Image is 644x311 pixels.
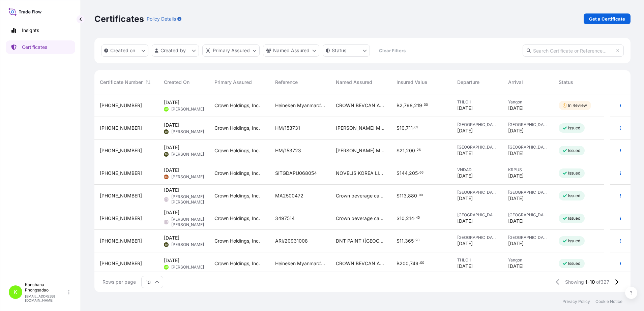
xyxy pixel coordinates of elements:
[508,167,548,173] span: KRPUS
[409,261,410,266] span: ,
[457,79,479,86] span: Departure
[25,282,67,293] p: Kanchana Phongsadao
[336,192,386,199] span: Crown beverage cans Vung Tau Company Limited
[275,125,300,131] span: HM/153731
[419,172,423,174] span: 66
[508,218,524,224] span: [DATE]
[171,174,204,180] span: [PERSON_NAME]
[508,240,524,247] span: [DATE]
[508,122,548,127] span: [GEOGRAPHIC_DATA]
[171,152,204,157] span: [PERSON_NAME]
[457,212,497,218] span: [GEOGRAPHIC_DATA]
[457,263,473,270] span: [DATE]
[101,44,148,57] button: createdOn Filter options
[413,103,414,108] span: ,
[405,126,406,130] span: ,
[336,238,386,244] span: DNT PAINT ([GEOGRAPHIC_DATA]) SDN BHD
[213,47,250,54] p: Primary Assured
[559,79,573,86] span: Status
[595,299,622,304] a: Cookie Notice
[508,212,548,218] span: [GEOGRAPHIC_DATA]
[419,262,420,264] span: .
[275,147,301,154] span: HM/153723
[275,79,298,86] span: Reference
[397,79,427,86] span: Insured Value
[417,149,421,151] span: 26
[6,24,75,37] a: Insights
[397,239,400,243] span: $
[508,190,548,195] span: [GEOGRAPHIC_DATA]
[403,103,404,108] span: ,
[165,241,168,248] span: TH
[397,103,400,108] span: ฿
[508,127,524,134] span: [DATE]
[275,192,303,199] span: MA2500472
[418,172,419,174] span: .
[100,125,142,131] span: [PHONE_NUMBER]
[400,216,405,221] span: 10
[508,263,524,270] span: [DATE]
[164,99,179,106] span: [DATE]
[508,235,548,240] span: [GEOGRAPHIC_DATA]
[171,129,204,134] span: [PERSON_NAME]
[405,216,406,221] span: ,
[214,238,260,244] span: Crown Holdings, Inc.
[406,126,413,130] span: 711
[568,261,581,266] p: Issued
[414,217,415,219] span: .
[400,239,404,243] span: 11
[457,218,473,224] span: [DATE]
[214,102,260,109] span: Crown Holdings, Inc.
[6,40,75,54] a: Certificates
[202,44,260,57] button: distributor Filter options
[568,103,587,108] p: In Review
[508,99,548,105] span: Yangon
[457,105,473,112] span: [DATE]
[416,217,420,219] span: 40
[214,260,260,267] span: Crown Holdings, Inc.
[408,171,409,176] span: ,
[171,265,204,270] span: [PERSON_NAME]
[165,128,168,135] span: TH
[214,79,252,86] span: Primary Assured
[410,261,418,266] span: 749
[508,145,548,150] span: [GEOGRAPHIC_DATA]
[414,239,415,242] span: .
[214,215,260,222] span: Crown Holdings, Inc.
[336,147,386,154] span: [PERSON_NAME] MANUFACTURING ([GEOGRAPHIC_DATA]) SDN BHD
[523,44,624,57] input: Search Certificate or Reference...
[584,13,631,24] a: Get a Certificate
[397,193,400,198] span: $
[508,195,524,202] span: [DATE]
[568,170,581,176] p: Issued
[508,79,523,86] span: Arrival
[400,261,409,266] span: 200
[165,264,168,271] span: KP
[171,217,204,227] span: [PERSON_NAME] [PERSON_NAME]
[336,102,386,109] span: CROWN BEVCAN AND CLOSURES ([GEOGRAPHIC_DATA]) CO., LTD.
[13,289,18,296] span: K
[400,126,405,130] span: 10
[508,150,524,157] span: [DATE]
[508,105,524,112] span: [DATE]
[164,257,179,264] span: [DATE]
[379,47,406,54] p: Clear Filters
[94,13,144,24] p: Certificates
[171,106,204,112] span: [PERSON_NAME]
[457,122,497,127] span: [GEOGRAPHIC_DATA]
[405,148,406,153] span: ,
[417,194,418,196] span: .
[596,279,609,285] span: of 327
[585,279,595,285] span: 1-10
[100,260,142,267] span: [PHONE_NUMBER]
[164,187,179,193] span: [DATE]
[214,170,260,177] span: Crown Holdings, Inc.
[214,147,260,154] span: Crown Holdings, Inc.
[397,216,400,221] span: $
[164,219,169,225] span: LTN
[100,79,143,86] span: Certificate Number
[100,192,142,199] span: [PHONE_NUMBER]
[336,79,372,86] span: Named Assured
[147,15,176,22] p: Policy Details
